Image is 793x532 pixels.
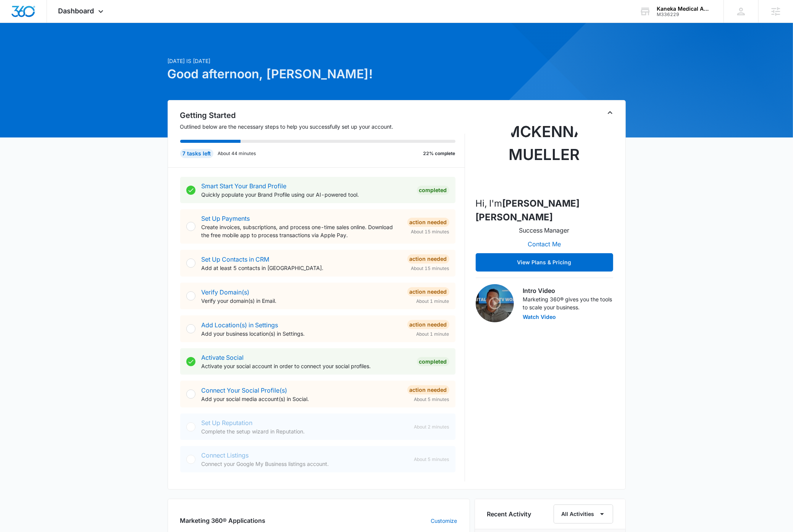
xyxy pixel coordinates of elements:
div: Completed [417,186,449,195]
img: McKenna Mueller [506,114,583,191]
p: Quickly populate your Brand Profile using our AI-powered tool. [202,191,411,199]
a: Set Up Payments [202,215,250,222]
button: Contact Me [520,235,569,253]
div: account name [657,6,712,12]
p: Complete the setup wizard in Reputation. [202,427,408,435]
span: About 5 minutes [414,456,449,463]
button: View Plans & Pricing [476,253,613,272]
p: 22% complete [423,150,455,157]
a: Add Location(s) in Settings [202,321,278,329]
h3: Intro Video [523,286,613,295]
a: Smart Start Your Brand Profile [202,182,287,190]
p: Success Manager [519,226,570,235]
h6: Recent Activity [487,509,531,519]
div: Action Needed [407,287,449,296]
div: Action Needed [407,254,449,264]
span: About 1 minute [417,331,449,338]
p: Verify your domain(s) in Email. [202,297,401,305]
a: Verify Domain(s) [202,288,250,296]
p: Add at least 5 contacts in [GEOGRAPHIC_DATA]. [202,264,401,272]
div: account id [657,12,712,17]
strong: [PERSON_NAME] [PERSON_NAME] [476,198,580,223]
span: About 1 minute [417,298,449,305]
p: Activate your social account in order to connect your social profiles. [202,362,411,370]
span: Dashboard [58,7,94,15]
div: Action Needed [407,320,449,329]
button: Toggle Collapse [606,108,615,117]
a: Activate Social [202,354,244,361]
button: All Activities [554,505,613,524]
p: [DATE] is [DATE] [168,57,470,65]
p: Outlined below are the necessary steps to help you successfully set up your account. [180,123,465,131]
div: Completed [417,357,449,366]
span: About 15 minutes [411,228,449,235]
span: About 5 minutes [414,396,449,403]
div: Action Needed [407,218,449,227]
a: Set Up Contacts in CRM [202,255,270,263]
div: Action Needed [407,385,449,395]
p: Connect your Google My Business listings account. [202,460,408,468]
div: 7 tasks left [180,149,213,158]
p: Marketing 360® gives you the tools to scale your business. [523,295,613,311]
button: Watch Video [523,314,556,320]
p: Add your business location(s) in Settings. [202,330,401,338]
img: Intro Video [476,284,514,322]
p: Add your social media account(s) in Social. [202,395,401,403]
h2: Getting Started [180,110,465,121]
span: About 15 minutes [411,265,449,272]
a: Customize [431,517,457,525]
p: Create invoices, subscriptions, and process one-time sales online. Download the free mobile app t... [202,223,401,239]
span: About 2 minutes [414,424,449,430]
h1: Good afternoon, [PERSON_NAME]! [168,65,470,83]
a: Connect Your Social Profile(s) [202,386,287,394]
p: Hi, I'm [476,197,613,224]
h2: Marketing 360® Applications [180,516,266,525]
p: About 44 minutes [218,150,256,157]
